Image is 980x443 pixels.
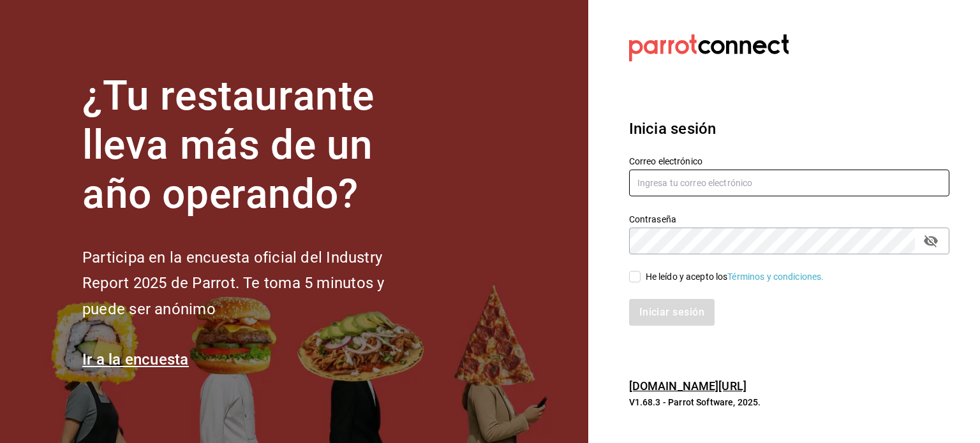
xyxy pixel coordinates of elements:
h2: Participa en la encuesta oficial del Industry Report 2025 de Parrot. Te toma 5 minutos y puede se... [82,245,427,323]
div: He leído y acepto los [646,270,824,284]
a: Términos y condiciones. [727,272,824,282]
label: Contraseña [629,215,949,224]
h3: Inicia sesión [629,117,949,140]
a: [DOMAIN_NAME][URL] [629,379,746,393]
input: Ingresa tu correo electrónico [629,170,949,196]
a: Ir a la encuesta [82,351,189,368]
button: passwordField [920,230,942,252]
h1: ¿Tu restaurante lleva más de un año operando? [82,72,427,219]
p: V1.68.3 - Parrot Software, 2025. [629,396,949,409]
label: Correo electrónico [629,157,949,166]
